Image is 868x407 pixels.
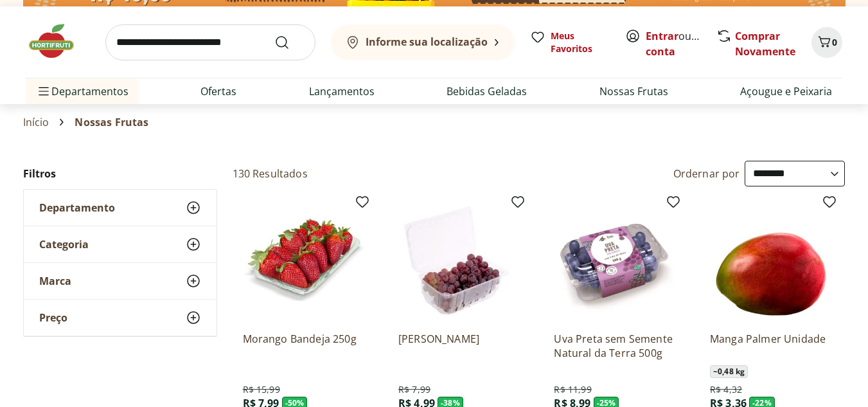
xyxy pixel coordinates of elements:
[39,275,71,287] span: Marca
[75,116,148,128] span: Nossas Frutas
[366,35,488,49] b: Informe sua localização
[331,24,515,60] button: Informe sua localização
[105,24,315,60] input: search
[398,332,520,360] a: [PERSON_NAME]
[243,332,365,360] a: Morango Bandeja 250g
[39,311,67,324] span: Preço
[23,116,49,128] a: Início
[24,263,217,299] button: Marca
[398,383,430,396] span: R$ 7,99
[39,238,89,251] span: Categoria
[200,84,236,99] a: Ofertas
[710,383,742,396] span: R$ 4,32
[447,84,527,99] a: Bebidas Geladas
[23,161,217,186] h2: Filtros
[398,199,520,321] img: Uva Rosada Embalada
[24,226,217,262] button: Categoria
[26,22,90,60] img: Hortifruti
[274,35,305,50] button: Submit Search
[36,76,128,107] span: Departamentos
[243,383,280,396] span: R$ 15,99
[530,30,610,55] a: Meus Favoritos
[554,199,676,321] img: Uva Preta sem Semente Natural da Terra 500g
[710,332,832,360] a: Manga Palmer Unidade
[309,84,375,99] a: Lançamentos
[735,29,795,59] a: Comprar Novamente
[646,29,678,43] a: Entrar
[554,332,676,360] a: Uva Preta sem Semente Natural da Terra 500g
[646,28,703,59] span: ou
[243,199,365,321] img: Morango Bandeja 250g
[36,76,51,107] button: Menu
[740,84,832,99] a: Açougue e Peixaria
[599,84,668,99] a: Nossas Frutas
[554,383,591,396] span: R$ 11,99
[673,167,740,181] label: Ordernar por
[24,190,217,226] button: Departamento
[710,199,832,321] img: Manga Palmer Unidade
[832,36,837,48] span: 0
[710,365,748,378] span: ~ 0,48 kg
[811,27,842,58] button: Carrinho
[39,201,115,214] span: Departamento
[551,30,610,55] span: Meus Favoritos
[646,29,716,59] a: Criar conta
[24,300,217,336] button: Preço
[233,167,308,181] h2: 130 Resultados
